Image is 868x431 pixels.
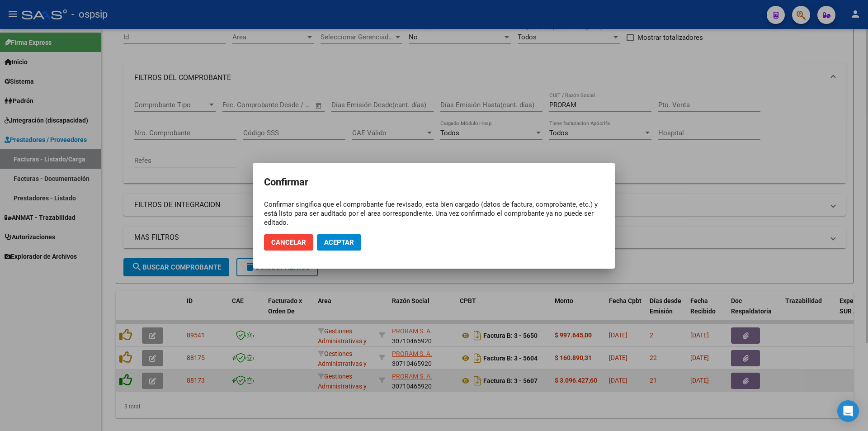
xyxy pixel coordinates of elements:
[264,200,604,227] div: Confirmar singifica que el comprobante fue revisado, está bien cargado (datos de factura, comprob...
[837,400,859,422] div: Open Intercom Messenger
[264,174,604,191] h2: Confirmar
[271,238,306,246] span: Cancelar
[324,238,354,246] span: Aceptar
[264,234,313,251] button: Cancelar
[317,234,361,251] button: Aceptar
